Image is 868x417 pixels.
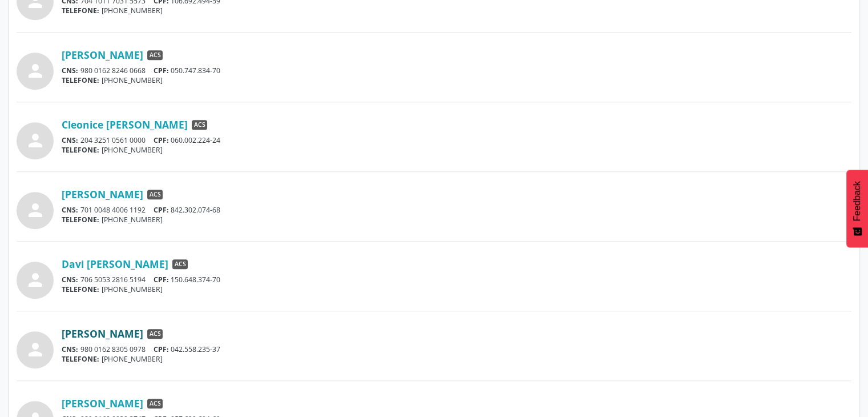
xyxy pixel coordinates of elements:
[154,205,169,215] span: CPF:
[147,329,163,339] span: ACS
[62,145,851,155] div: [PHONE_NUMBER]
[192,120,207,130] span: ACS
[62,344,78,354] span: CNS:
[62,344,851,354] div: 980 0162 8305 0978 042.558.235-37
[62,188,143,201] a: [PERSON_NAME]
[62,215,99,224] span: TELEFONE:
[846,170,868,247] button: Feedback - Mostrar pesquisa
[172,259,188,270] span: ACS
[154,344,169,354] span: CPF:
[62,275,851,284] div: 706 5053 2816 5194 150.648.374-70
[154,66,169,75] span: CPF:
[25,61,46,81] i: person
[62,66,851,75] div: 980 0162 8246 0668 050.747.834-70
[62,354,851,364] div: [PHONE_NUMBER]
[62,118,188,131] a: Cleonice [PERSON_NAME]
[62,284,99,294] span: TELEFONE:
[62,6,99,15] span: TELEFONE:
[147,399,163,409] span: ACS
[62,75,851,85] div: [PHONE_NUMBER]
[154,135,169,145] span: CPF:
[62,205,851,215] div: 701 0048 4006 1192 842.302.074-68
[147,50,163,61] span: ACS
[62,215,851,224] div: [PHONE_NUMBER]
[62,49,143,61] a: [PERSON_NAME]
[25,130,46,151] i: person
[62,75,99,85] span: TELEFONE:
[62,135,851,145] div: 204 3251 0561 0000 060.002.224-24
[25,339,46,360] i: person
[62,397,143,410] a: [PERSON_NAME]
[62,135,78,145] span: CNS:
[154,275,169,284] span: CPF:
[62,354,99,364] span: TELEFONE:
[62,275,78,284] span: CNS:
[25,270,46,290] i: person
[62,258,168,270] a: Davi [PERSON_NAME]
[62,66,78,75] span: CNS:
[852,181,862,221] span: Feedback
[62,327,143,340] a: [PERSON_NAME]
[62,284,851,294] div: [PHONE_NUMBER]
[62,205,78,215] span: CNS:
[62,145,99,155] span: TELEFONE:
[62,6,851,15] div: [PHONE_NUMBER]
[147,190,163,200] span: ACS
[25,200,46,220] i: person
